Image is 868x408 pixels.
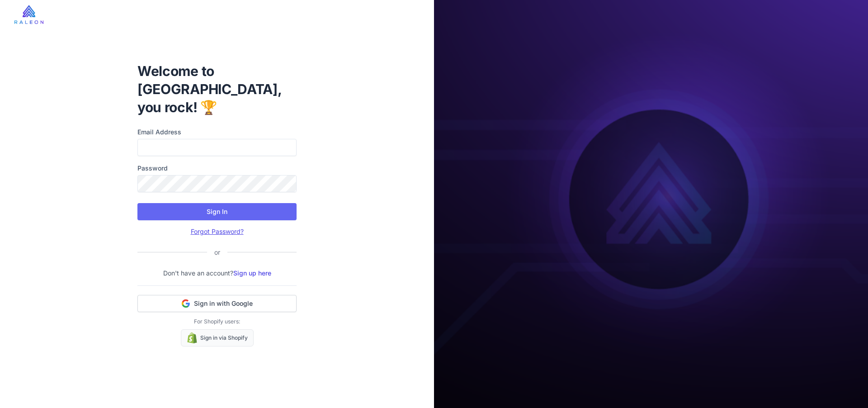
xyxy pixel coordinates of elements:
[194,299,253,308] span: Sign in with Google
[137,295,297,312] button: Sign in with Google
[191,228,244,235] a: Forgot Password?
[137,127,297,137] label: Email Address
[137,62,297,116] h1: Welcome to [GEOGRAPHIC_DATA], you rock! 🏆
[137,268,297,278] p: Don't have an account?
[207,247,227,257] div: or
[181,329,254,346] a: Sign in via Shopify
[137,163,297,173] label: Password
[14,5,43,24] img: raleon-logo-whitebg.9aac0268.jpg
[233,269,271,277] a: Sign up here
[137,318,297,326] p: For Shopify users:
[137,203,297,220] button: Sign In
